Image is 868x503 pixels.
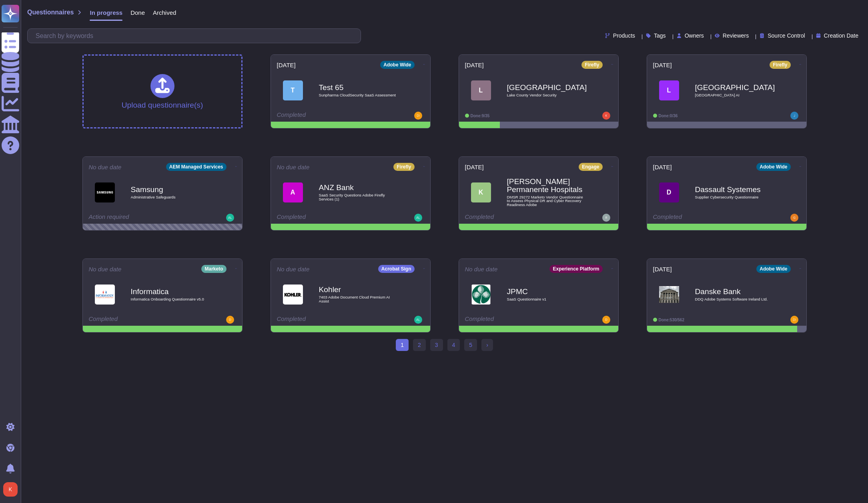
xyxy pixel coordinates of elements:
[465,214,563,222] div: Completed
[471,182,491,202] div: K
[465,316,563,324] div: Completed
[319,295,399,303] span: 7403 Adobe Document Cloud Premium AI Assist
[95,182,115,202] img: Logo
[166,163,227,171] div: AEM Managed Services
[659,182,679,202] div: D
[414,214,422,222] img: user
[414,112,422,120] img: user
[319,84,399,91] b: Test 65
[602,214,610,222] img: user
[283,182,303,202] div: A
[659,285,679,305] img: Logo
[695,186,775,193] b: Dassault Systemes
[507,178,587,193] b: [PERSON_NAME] Permanente Hospitals
[695,84,775,91] b: [GEOGRAPHIC_DATA]
[790,214,798,222] img: user
[465,266,498,272] span: No due date
[471,285,491,305] img: Logo
[471,80,491,100] div: L
[653,214,751,222] div: Completed
[653,62,672,68] span: [DATE]
[89,316,187,324] div: Completed
[3,482,18,497] img: user
[89,266,122,272] span: No due date
[695,297,775,301] span: DDQ Adobe Systems Software Ireland Ltd.
[2,481,23,498] button: user
[319,286,399,293] b: Kohler
[695,288,775,295] b: Danske Bank
[90,10,122,16] span: In progress
[277,316,375,324] div: Completed
[153,10,176,16] span: Archived
[201,265,226,273] div: Marketo
[131,195,211,199] span: Administrative Safeguards
[131,186,211,193] b: Samsung
[277,62,296,68] span: [DATE]
[723,33,749,38] span: Reviewers
[602,316,610,324] img: user
[89,164,122,170] span: No due date
[131,297,211,301] span: Informatica Onboarding Questionnaire v5.0
[756,163,790,171] div: Adobe Wide
[549,265,602,273] div: Experience Platform
[283,285,303,305] img: Logo
[695,195,775,199] span: Supplier Cybersecurity Questionnaire
[790,316,798,324] img: user
[277,214,375,222] div: Completed
[277,112,375,120] div: Completed
[465,164,484,170] span: [DATE]
[277,164,310,170] span: No due date
[507,195,587,207] span: DMSR 29272 Marketo Vendor Questionnaire to Assess Physical DR and Cyber Recovery Readiness Adobe
[770,61,790,69] div: Firefly
[396,339,409,351] span: 1
[613,33,635,38] span: Products
[471,114,490,118] span: Done: 9/35
[602,112,610,120] img: user
[756,265,790,273] div: Adobe Wide
[32,29,361,43] input: Search by keywords
[659,80,679,100] div: L
[277,266,310,272] span: No due date
[659,318,685,322] span: Done: 530/562
[486,342,488,348] span: ›
[393,163,414,171] div: Firefly
[319,193,399,201] span: SaaS Security Questions Adobe Firefly Services (1)
[95,285,115,305] img: Logo
[659,114,678,118] span: Done: 0/36
[430,339,443,351] a: 3
[380,61,414,69] div: Adobe Wide
[581,61,602,69] div: Firefly
[413,339,426,351] a: 2
[685,33,704,38] span: Owners
[27,9,74,16] span: Questionnaires
[89,214,187,222] div: Action required
[824,33,858,38] span: Creation Date
[447,339,460,351] a: 4
[654,33,666,38] span: Tags
[768,33,805,38] span: Source Control
[653,266,672,272] span: [DATE]
[653,164,672,170] span: [DATE]
[507,297,587,301] span: SaaS Questionnaire v1
[283,80,303,100] div: T
[507,84,587,91] b: [GEOGRAPHIC_DATA]
[579,163,602,171] div: Engage
[465,62,484,68] span: [DATE]
[507,288,587,295] b: JPMC
[507,93,587,97] span: Lake County Vendor Security
[414,316,422,324] img: user
[130,10,145,16] span: Done
[319,184,399,191] b: ANZ Bank
[319,93,399,97] span: Sunpharma CloudSecurity SaaS Assessment
[378,265,415,273] div: Acrobat Sign
[131,288,211,295] b: Informatica
[122,74,203,109] div: Upload questionnaire(s)
[790,112,798,120] img: user
[695,93,775,97] span: [GEOGRAPHIC_DATA] AI
[464,339,477,351] a: 5
[226,316,234,324] img: user
[226,214,234,222] img: user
